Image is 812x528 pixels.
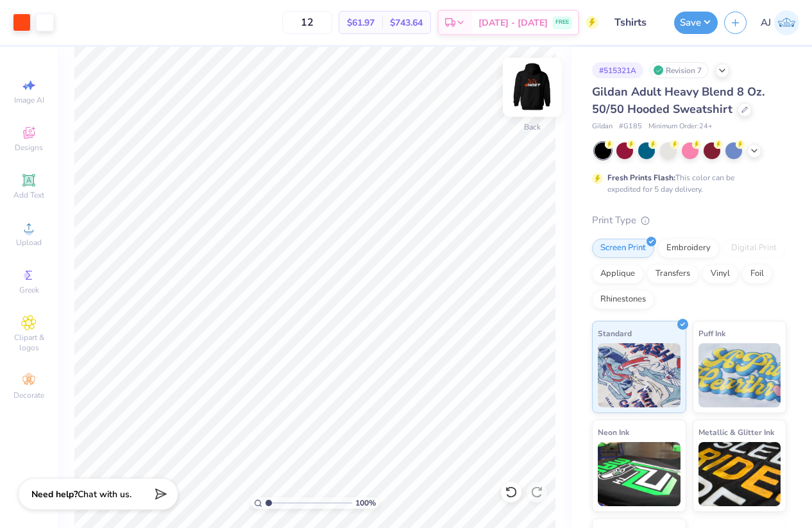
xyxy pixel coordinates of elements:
div: Foil [742,264,772,284]
span: Image AI [14,95,44,105]
input: Untitled Design [605,10,668,35]
span: Puff Ink [698,327,725,340]
a: AJ [761,10,799,35]
img: Back [507,62,558,113]
span: Decorate [13,390,44,400]
div: Embroidery [658,239,719,258]
strong: Fresh Prints Flash: [607,173,675,183]
span: AJ [761,15,771,30]
div: Applique [592,264,643,284]
span: Greek [19,285,39,295]
img: Metallic & Glitter Ink [698,442,781,506]
span: Chat with us. [78,488,131,500]
span: FREE [555,18,569,27]
div: # 515321A [592,62,643,78]
div: Digital Print [723,239,785,258]
span: Standard [598,327,632,340]
div: Back [524,121,541,133]
span: 100 % [355,497,376,509]
span: Upload [16,237,42,248]
button: Save [674,12,718,34]
div: Vinyl [702,264,738,284]
div: Print Type [592,213,786,228]
span: Clipart & logos [6,332,51,353]
img: Neon Ink [598,442,681,506]
span: Metallic & Glitter Ink [698,425,774,439]
span: Gildan Adult Heavy Blend 8 Oz. 50/50 Hooded Sweatshirt [592,84,765,117]
div: Screen Print [592,239,654,258]
img: Armiel John Calzada [774,10,799,35]
div: Rhinestones [592,290,654,309]
div: This color can be expedited for 5 day delivery. [607,172,765,195]
span: Minimum Order: 24 + [648,121,713,132]
span: $61.97 [347,16,375,30]
span: Neon Ink [598,425,629,439]
span: Add Text [13,190,44,200]
input: – – [282,11,332,34]
strong: Need help? [31,488,78,500]
span: # G185 [619,121,642,132]
span: Designs [15,142,43,153]
img: Standard [598,343,681,407]
span: Gildan [592,121,613,132]
span: [DATE] - [DATE] [478,16,548,30]
span: $743.64 [390,16,423,30]
img: Puff Ink [698,343,781,407]
div: Revision 7 [650,62,709,78]
div: Transfers [647,264,698,284]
